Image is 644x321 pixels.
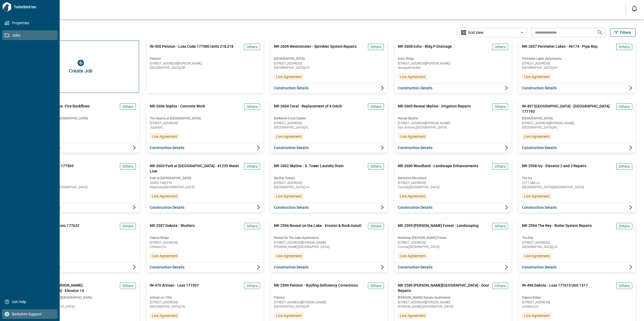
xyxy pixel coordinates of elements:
[519,262,635,272] button: Construction Details
[274,245,384,248] span: [PERSON_NAME] , [GEOGRAPHIC_DATA]
[370,44,382,50] span: Others
[26,283,118,293] span: NR-2593 Park at [PERSON_NAME][GEOGRAPHIC_DATA] - Elevator 14
[274,62,384,65] span: [STREET_ADDRESS]
[522,126,632,129] span: [GEOGRAPHIC_DATA] , NC
[9,299,52,304] span: Get Help
[276,253,302,259] span: Live Agreement
[398,85,432,91] span: Construction Details
[150,103,205,114] span: NR-2606 Sophia - Concrete Work
[620,30,631,35] span: Filters
[398,245,508,248] span: Conroe , [GEOGRAPHIC_DATA]
[398,223,479,234] span: NR-2595 [PERSON_NAME] Forest - Landscaping
[152,313,177,318] span: Live Agreement
[524,313,550,318] span: Live Agreement
[619,223,630,229] span: Others
[152,194,177,199] span: Live Agreement
[398,122,508,125] span: [STREET_ADDRESS][PERSON_NAME]
[150,176,260,180] span: Park at [GEOGRAPHIC_DATA]
[398,295,508,300] span: [PERSON_NAME] Square Apartments
[22,143,139,153] button: Construction Details
[522,85,557,91] span: Construction Details
[522,295,632,300] span: Dakota Ridge
[522,223,592,234] span: NR-2594 The Rey - Boiler System Repairs
[468,30,484,35] span: Grid View
[152,253,177,259] span: Live Agreement
[398,103,471,114] span: NR-2605 Reveal Skyline - Irrigation Repairs
[274,126,384,129] span: [GEOGRAPHIC_DATA] , FL
[274,305,384,308] span: [GEOGRAPHIC_DATA] , OR
[619,44,630,50] span: Others
[26,116,136,121] span: [GEOGRAPHIC_DATA] [GEOGRAPHIC_DATA]
[274,181,384,184] span: [STREET_ADDRESS]
[400,313,426,318] span: Live Agreement
[395,143,511,153] button: Construction Details
[276,194,302,199] span: Live Agreement
[274,295,384,300] span: Peloton
[271,203,387,212] button: Construction Details
[246,44,258,50] span: Others
[152,134,177,139] span: Live Agreement
[524,253,550,259] span: Live Agreement
[276,313,302,318] span: Live Agreement
[519,143,635,153] button: Construction Details
[398,181,508,184] span: [STREET_ADDRESS]
[522,116,632,121] span: [GEOGRAPHIC_DATA]
[398,116,508,121] span: Reveal Skyline
[150,186,260,189] span: Magnolia , [GEOGRAPHIC_DATA]
[398,264,432,270] span: Construction Details
[274,301,384,304] span: [STREET_ADDRESS][PERSON_NAME]
[400,194,426,199] span: Live Agreement
[26,295,136,300] span: Park at [PERSON_NAME][GEOGRAPHIC_DATA]
[26,122,136,125] span: [STREET_ADDRESS]
[147,203,263,212] button: Construction Details
[150,241,260,244] span: [STREET_ADDRESS]
[595,27,605,38] button: Search jobs
[395,203,511,212] button: Construction Details
[150,236,260,240] span: Dakota Ridge
[147,143,263,153] button: Construction Details
[619,104,630,109] span: Others
[150,116,260,121] span: The Sophia at [GEOGRAPHIC_DATA]
[150,66,260,69] span: [GEOGRAPHIC_DATA] , OR
[398,44,452,54] span: NR-2608 Echo - Bldg P Drainage
[78,60,84,66] img: icon button
[274,85,309,91] span: Construction Details
[150,223,195,234] span: NR-2597 Dakota - Shutters
[522,301,632,304] span: [STREET_ADDRESS]
[122,283,133,288] span: Others
[495,283,506,288] span: Others
[524,74,550,79] span: Live Agreement
[271,262,387,272] button: Construction Details
[398,186,508,189] span: Conroe , [GEOGRAPHIC_DATA]
[150,205,184,210] span: Construction Details
[519,203,635,212] button: Construction Details
[274,145,309,150] span: Construction Details
[22,262,139,272] button: Construction Details
[398,205,432,210] span: Construction Details
[400,134,426,139] span: Live Agreement
[150,301,260,304] span: [STREET_ADDRESS]
[26,186,136,189] span: [GEOGRAPHIC_DATA] , [GEOGRAPHIC_DATA]
[274,283,358,293] span: NR-2590 Peloton - Roofing Deficiency Corrections
[398,301,508,304] span: [STREET_ADDRESS][PERSON_NAME]
[150,245,260,248] span: Littleton , CO
[150,283,199,293] span: IN-470 Artisan - Loss 177397
[274,103,342,114] span: NR-2604 Coral - Replacement of 4 OAUS
[619,164,630,169] span: Others
[398,241,508,244] span: [STREET_ADDRESS]
[522,57,632,61] span: Perimeter Lakes Apartments
[519,83,635,93] button: Construction Details
[522,145,557,150] span: Construction Details
[398,126,508,129] span: San Antonio , [GEOGRAPHIC_DATA]
[26,305,136,308] span: San Antonio , [GEOGRAPHIC_DATA]
[274,44,357,54] span: NR-2609 Westminster - Sprinkler System Repairs
[246,283,258,288] span: Others
[246,104,258,109] span: Others
[524,134,550,139] span: Live Agreement
[122,104,133,109] span: Others
[274,57,384,61] span: [GEOGRAPHIC_DATA]
[370,283,382,288] span: Others
[398,236,508,240] span: Berkshire [PERSON_NAME] Forest
[271,143,387,153] button: Construction Details
[122,223,133,229] span: Others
